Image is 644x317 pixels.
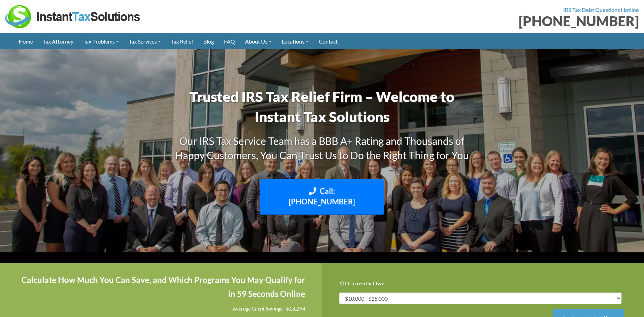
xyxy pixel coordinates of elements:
a: Blog [198,33,219,49]
a: Call: [PHONE_NUMBER] [260,179,384,215]
i: Average Client Savings - $13,294 [233,305,305,312]
strong: IRS Tax Debt Questions Hotline [563,6,639,13]
div: [PHONE_NUMBER] [327,14,639,28]
a: Tax Attorney [38,33,78,49]
a: Tax Services [124,33,166,49]
h1: Trusted IRS Tax Relief Firm – Welcome to Instant Tax Solutions [166,87,478,127]
a: Contact [314,33,343,49]
a: Locations [277,33,314,49]
img: Instant Tax Solutions Logo [5,5,141,28]
a: Home [14,33,38,49]
a: Tax Relief [166,33,198,49]
a: About Us [240,33,277,49]
h4: Calculate How Much You Can Save, and Which Programs You May Qualify for in 59 Seconds Online [17,273,305,301]
label: 1) I Currently Owe... [339,280,389,287]
a: Instant Tax Solutions Logo [5,13,141,19]
a: Tax Problems [78,33,124,49]
h3: Our IRS Tax Service Team has a BBB A+ Rating and Thousands of Happy Customers, You Can Trust Us t... [166,134,478,162]
a: FAQ [219,33,240,49]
